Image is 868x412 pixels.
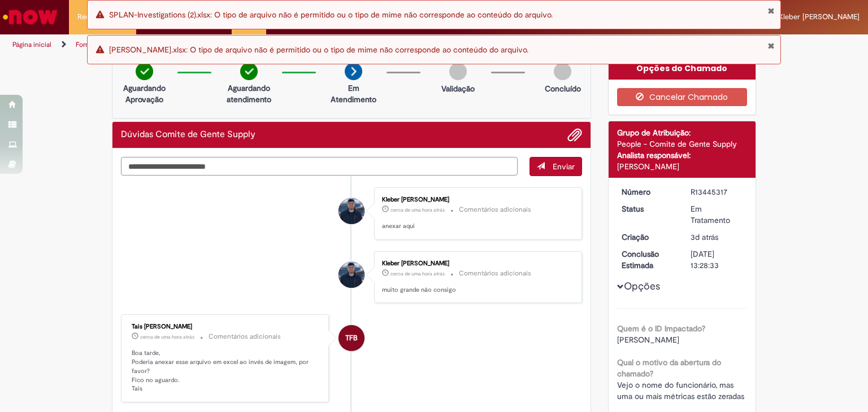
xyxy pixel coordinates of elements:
[617,323,705,334] b: Quem é o ID Impactado?
[76,40,159,49] a: Formulário de Atendimento
[117,82,172,105] p: Aguardando Aprovação
[613,231,683,243] dt: Criação
[554,63,571,80] img: img-circle-grey.png
[691,232,718,242] time: 25/08/2025 15:13:10
[136,63,153,80] img: check-circle-green.png
[382,260,570,267] div: Kleber [PERSON_NAME]
[240,63,258,80] img: check-circle-green.png
[613,248,683,271] dt: Conclusão Estimada
[8,34,570,55] ul: Trilhas de página
[12,40,51,49] a: Página inicial
[459,205,531,214] small: Comentários adicionais
[617,380,744,401] span: Vejo o nome do funcionário, mas uma ou mais métricas estão zeradas
[390,270,445,277] time: 27/08/2025 15:00:22
[617,161,748,172] div: [PERSON_NAME]
[449,63,467,80] img: img-circle-grey.png
[382,196,570,203] div: Kleber [PERSON_NAME]
[617,150,748,161] div: Analista responsável:
[121,157,518,176] textarea: Digite sua mensagem aqui...
[345,63,362,80] img: arrow-next.png
[613,203,683,214] dt: Status
[617,127,748,138] div: Grupo de Atribuição:
[767,41,775,50] button: Fechar Notificação
[691,232,718,242] span: 3d atrás
[459,269,531,278] small: Comentários adicionais
[326,82,381,105] p: Em Atendimento
[617,88,748,106] button: Cancelar Chamado
[140,334,194,340] time: 27/08/2025 14:45:06
[132,323,320,330] div: Tais [PERSON_NAME]
[767,6,775,15] button: Fechar Notificação
[545,83,581,94] p: Concluído
[617,138,748,150] div: People - Comite de Gente Supply
[390,270,445,277] span: cerca de uma hora atrás
[390,207,445,213] span: cerca de uma hora atrás
[691,231,743,243] div: 25/08/2025 16:13:10
[567,128,582,142] button: Adicionar anexos
[441,83,475,94] p: Validação
[691,203,743,226] div: Em Tratamento
[209,332,281,341] small: Comentários adicionais
[617,335,679,345] span: [PERSON_NAME]
[382,222,570,231] p: anexar aqui
[338,325,364,351] div: Tais Folhadella Barbosa Bellagamba
[338,262,364,288] div: Kleber Braga Dias Junior
[382,286,570,295] p: muito grande não consigo
[338,198,364,224] div: Kleber Braga Dias Junior
[222,82,276,105] p: Aguardando atendimento
[109,45,528,55] span: [PERSON_NAME].xlsx: O tipo de arquivo não é permitido ou o tipo de mime não corresponde ao conteú...
[553,161,575,172] span: Enviar
[121,130,255,140] h2: Dúvidas Comite de Gente Supply Histórico de tíquete
[691,186,743,198] div: R13445317
[140,334,194,340] span: cerca de uma hora atrás
[617,357,721,379] b: Qual o motivo da abertura do chamado?
[345,325,358,352] span: TFB
[109,10,553,20] span: SPLAN-Investigations (2).xlsx: O tipo de arquivo não é permitido ou o tipo de mime não correspond...
[779,12,860,21] span: Kleber [PERSON_NAME]
[613,186,683,198] dt: Número
[530,157,582,176] button: Enviar
[691,248,743,271] div: [DATE] 13:28:33
[132,349,320,393] p: Boa tarde, Poderia anexar esse arquivo em excel ao invés de imagem, por favor? Fico no aguardo. Tais
[1,6,59,28] img: ServiceNow
[77,11,117,23] span: Requisições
